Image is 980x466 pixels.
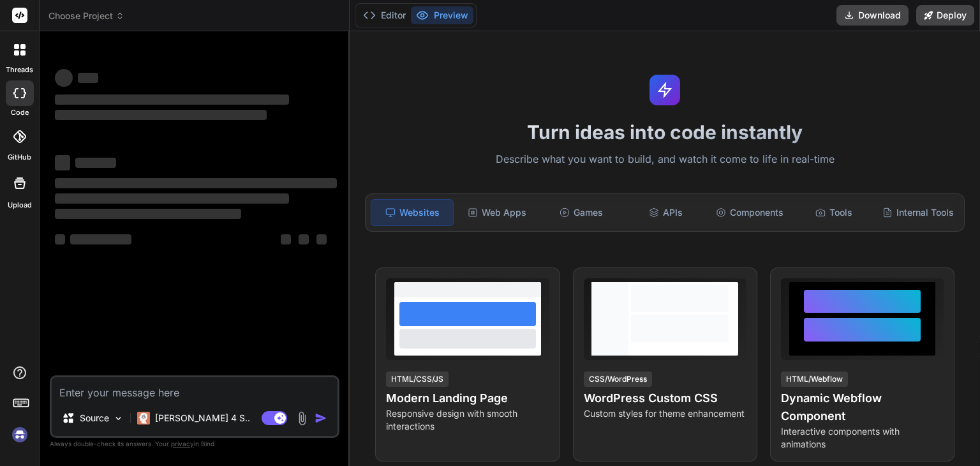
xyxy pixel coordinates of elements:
p: Describe what you want to build, and watch it come to life in real-time [357,151,972,168]
label: code [11,107,29,118]
span: ‌ [281,234,291,244]
span: ‌ [55,110,267,120]
span: ‌ [55,94,289,105]
label: threads [6,64,33,75]
p: Always double-check its answers. Your in Bind [50,438,339,450]
p: Responsive design with smooth interactions [386,407,549,433]
p: [PERSON_NAME] 4 S.. [155,412,250,425]
span: ‌ [316,234,327,244]
span: ‌ [55,178,337,188]
span: ‌ [78,73,98,83]
button: Editor [358,6,411,24]
div: Tools [793,199,875,226]
span: ‌ [55,155,70,170]
span: ‌ [55,234,65,244]
img: Claude 4 Sonnet [137,412,150,425]
button: Preview [411,6,473,24]
div: Web Apps [456,199,538,226]
img: signin [9,424,31,446]
span: privacy [171,440,194,447]
img: Pick Models [113,413,124,424]
div: Components [709,199,791,226]
span: ‌ [70,234,131,244]
h4: WordPress Custom CSS [584,389,746,407]
label: Upload [8,200,32,211]
span: ‌ [75,158,116,168]
h1: Turn ideas into code instantly [357,121,972,144]
div: Websites [371,199,454,226]
div: Internal Tools [877,199,959,226]
div: HTML/Webflow [781,372,848,387]
button: Download [836,5,909,26]
label: GitHub [8,152,31,163]
span: ‌ [299,234,309,244]
button: Deploy [916,5,974,26]
p: Custom styles for theme enhancement [584,407,746,420]
img: icon [315,412,327,425]
div: APIs [625,199,706,226]
div: HTML/CSS/JS [386,372,449,387]
span: ‌ [55,193,289,204]
div: CSS/WordPress [584,372,652,387]
div: Games [540,199,622,226]
span: ‌ [55,209,241,219]
h4: Dynamic Webflow Component [781,389,944,425]
img: attachment [295,411,309,426]
span: Choose Project [48,10,124,22]
h4: Modern Landing Page [386,389,549,407]
p: Interactive components with animations [781,425,944,451]
span: ‌ [55,69,73,87]
p: Source [80,412,109,425]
